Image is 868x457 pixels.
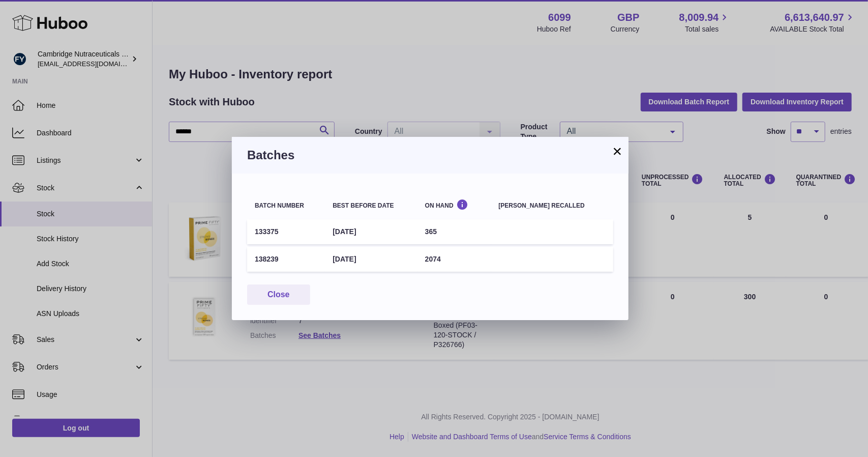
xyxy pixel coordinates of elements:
[611,145,623,157] button: ×
[499,203,606,209] div: [PERSON_NAME] recalled
[325,219,417,244] td: [DATE]
[425,199,484,209] div: On Hand
[255,203,317,209] div: Batch number
[247,219,325,244] td: 133375
[247,147,613,163] h3: Batches
[247,284,310,305] button: Close
[333,203,409,209] div: Best before date
[417,219,491,244] td: 365
[325,247,417,272] td: [DATE]
[247,247,325,272] td: 138239
[417,247,491,272] td: 2074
